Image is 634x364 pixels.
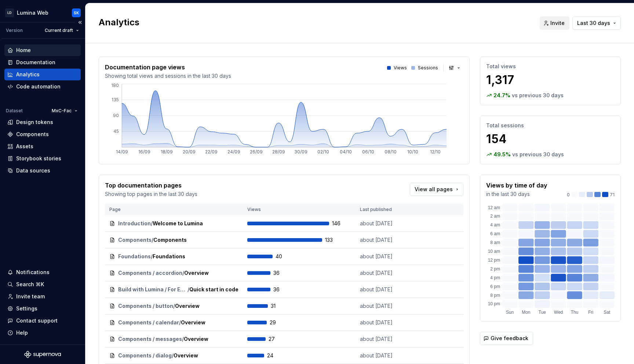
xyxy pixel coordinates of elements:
a: Settings [4,303,81,314]
tspan: 06/10 [362,149,374,154]
div: Notifications [16,269,50,276]
a: Data sources [4,165,81,176]
a: Home [4,44,81,56]
div: Data sources [16,167,50,174]
h2: Analytics [99,17,531,28]
a: Invite team [4,291,81,302]
tspan: 12/10 [430,149,441,154]
span: / [151,220,153,227]
p: about [DATE] [360,220,415,227]
text: Tue [539,310,546,315]
tspan: 24/09 [227,149,240,154]
span: / [182,335,184,343]
span: / [172,352,174,359]
span: 146 [332,220,351,227]
tspan: 90 [113,113,119,118]
a: Analytics [4,69,81,80]
span: Overview [174,352,198,359]
p: 0 [567,192,570,198]
tspan: 02/10 [317,149,329,154]
p: Total views [486,63,615,70]
th: Page [105,204,243,215]
p: Documentation page views [105,63,231,72]
span: Current draft [45,28,73,33]
p: about [DATE] [360,236,415,244]
p: about [DATE] [360,302,415,310]
button: LDLumina WebSK [1,5,84,21]
text: Fri [588,310,593,315]
span: / [187,286,189,293]
p: Showing total views and sessions in the last 30 days [105,72,231,80]
p: Total sessions [486,122,615,129]
p: vs previous 30 days [512,151,564,158]
p: about [DATE] [360,269,415,277]
span: 36 [273,286,292,293]
p: in the last 30 days [486,190,547,198]
span: / [182,269,184,277]
text: 12 pm [488,258,500,263]
div: Documentation [16,59,55,66]
span: / [152,236,153,244]
div: Invite team [16,293,45,300]
text: 12 am [488,205,500,210]
p: Sessions [418,65,438,71]
svg: Supernova Logo [24,351,61,358]
text: Thu [571,310,579,315]
div: 71 [567,192,615,198]
div: Assets [16,143,33,150]
span: 29 [270,319,289,326]
span: Invite [550,19,565,27]
span: Overview [184,269,209,277]
span: / [179,319,181,326]
th: Last published [356,204,419,215]
div: Code automation [16,83,61,90]
text: 8 pm [490,293,500,298]
tspan: 04/10 [340,149,352,154]
span: Components / dialog [118,352,172,359]
span: 40 [276,253,295,260]
p: Views by time of day [486,181,547,190]
span: 133 [325,236,344,244]
tspan: 28/09 [272,149,285,154]
a: Code automation [4,81,81,92]
div: SK [74,10,79,16]
div: Contact support [16,317,58,324]
a: Storybook stories [4,153,81,164]
p: about [DATE] [360,286,415,293]
span: Overview [175,302,200,310]
span: Give feedback [491,335,528,342]
div: Storybook stories [16,155,61,162]
tspan: 30/09 [294,149,307,154]
text: 2 am [490,214,500,219]
tspan: 45 [113,128,119,134]
tspan: 22/09 [205,149,218,154]
p: 24.7 % [493,92,510,99]
div: Home [16,47,31,54]
div: Design tokens [16,119,53,126]
span: Components / calendar [118,319,179,326]
div: Components [16,131,49,138]
text: Sun [506,310,514,315]
text: 4 am [490,222,500,227]
button: Contact support [4,315,81,327]
p: Showing top pages in the last 30 days [105,190,197,198]
span: View all pages [415,186,453,193]
button: Collapse sidebar [75,17,85,28]
span: Components [153,236,187,244]
span: 31 [271,302,290,310]
span: Build with Lumina / For Engineers [118,286,187,293]
a: View all pages [410,183,463,196]
text: 4 pm [490,275,500,280]
tspan: 14/09 [116,149,128,154]
text: 6 am [490,231,500,236]
a: Documentation [4,57,81,68]
span: Quick start in code [189,286,238,293]
span: Foundations [118,253,151,260]
tspan: 08/10 [385,149,397,154]
span: 36 [273,269,292,277]
p: about [DATE] [360,352,415,359]
div: Analytics [16,71,40,78]
div: Lumina Web [17,9,48,17]
button: Notifications [4,266,81,278]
